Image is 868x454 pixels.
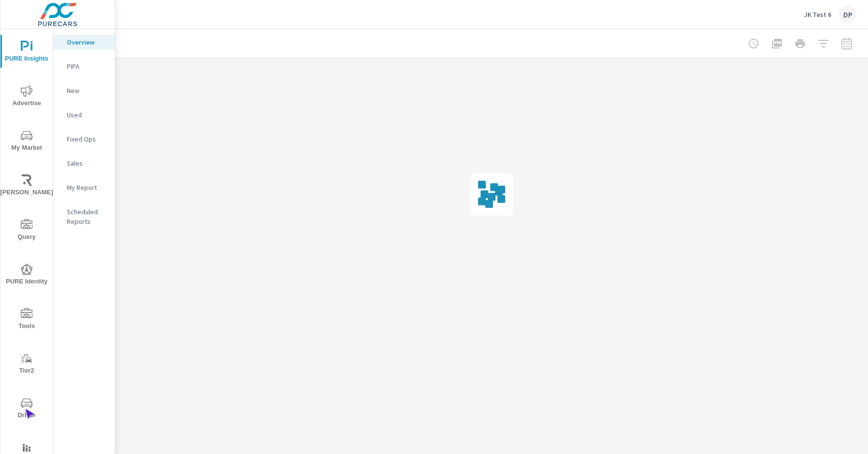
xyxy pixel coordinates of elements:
[3,130,50,154] span: My Market
[67,134,107,144] p: Fixed Ops
[67,158,107,168] p: Sales
[3,353,50,376] span: Tier2
[3,264,50,287] span: PURE Identity
[67,110,107,120] p: Used
[67,183,107,192] p: My Report
[67,86,107,95] p: New
[53,132,115,146] div: Fixed Ops
[53,35,115,49] div: Overview
[3,41,50,64] span: PURE Insights
[3,85,50,109] span: Advertise
[53,180,115,195] div: My Report
[53,204,115,229] div: Scheduled Reports
[67,207,107,226] p: Scheduled Reports
[3,397,50,421] span: Driver
[67,37,107,47] p: Overview
[67,62,107,71] p: PIPA
[839,6,856,23] div: DP
[3,219,50,243] span: Query
[3,174,50,198] span: [PERSON_NAME]
[53,59,115,74] div: PIPA
[53,83,115,98] div: New
[53,108,115,122] div: Used
[3,308,50,332] span: Tools
[53,156,115,171] div: Sales
[804,10,831,19] p: JK Test 6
